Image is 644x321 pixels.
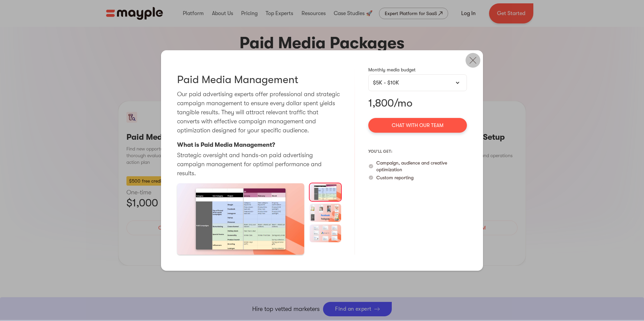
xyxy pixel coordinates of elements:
h3: Paid Media Management [177,73,298,86]
a: Chat with our team [368,118,467,133]
p: Custom reporting [376,174,414,181]
p: Monthly media budget [368,66,467,73]
div: $5K - $10K [368,74,467,91]
p: you’ll get: [368,146,467,157]
p: Our paid advertising experts offer professional and strategic campaign management to ensure every... [177,90,341,135]
a: open lightbox [177,183,304,255]
p: Campaign, audience and creative optimization [376,159,467,173]
div: $5K - $10K [373,79,462,87]
p: Strategic oversight and hands-on paid advertising campaign management for optimal performance and... [177,151,341,178]
p: 1,800/mo [368,97,467,110]
p: What is Paid Media Management? [177,140,275,149]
